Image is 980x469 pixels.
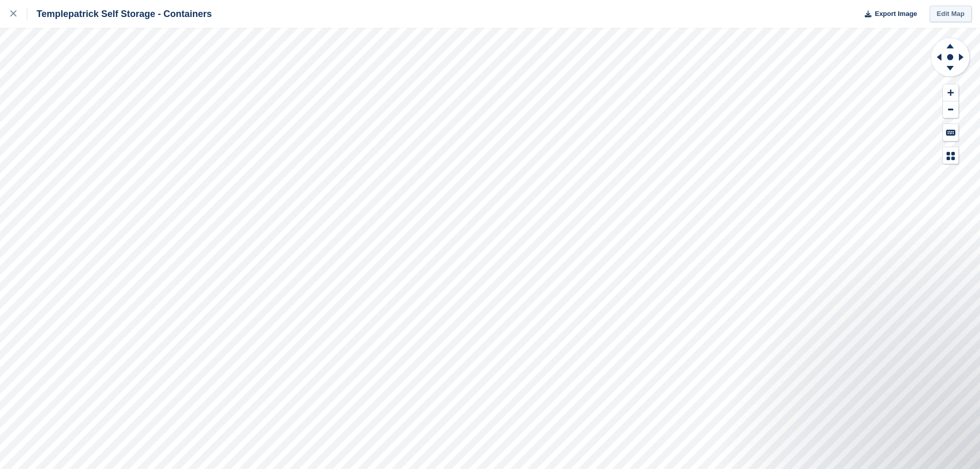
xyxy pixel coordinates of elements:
[943,84,958,101] button: Zoom In
[943,101,958,118] button: Zoom Out
[943,147,958,164] button: Map Legend
[930,6,972,23] a: Edit Map
[943,124,958,141] button: Keyboard Shortcuts
[875,9,917,19] span: Export Image
[27,8,212,20] div: Templepatrick Self Storage - Containers
[859,6,917,23] button: Export Image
